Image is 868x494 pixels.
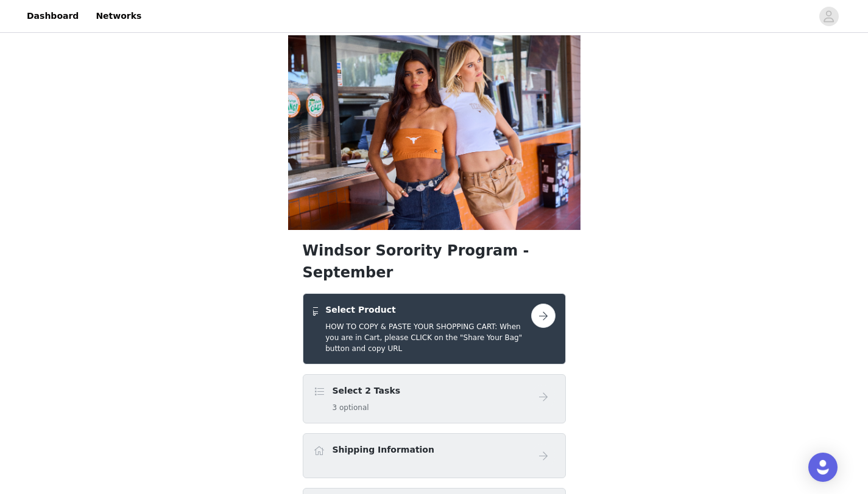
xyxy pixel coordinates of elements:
div: Select 2 Tasks [303,374,566,423]
div: avatar [823,7,834,26]
h4: Select Product [325,304,531,316]
div: Shipping Information [303,433,566,478]
a: Dashboard [19,2,86,30]
h5: HOW TO COPY & PASTE YOUR SHOPPING CART: When you are in Cart, please CLICK on the "Share Your Bag... [325,321,531,354]
h5: 3 optional [333,402,401,413]
div: Open Intercom Messenger [808,453,838,482]
img: campaign image [288,35,580,230]
div: Select Product [303,293,566,364]
h4: Select 2 Tasks [333,384,401,397]
h1: Windsor Sorority Program - September [303,240,566,284]
h4: Shipping Information [333,444,434,456]
a: Networks [88,2,149,30]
